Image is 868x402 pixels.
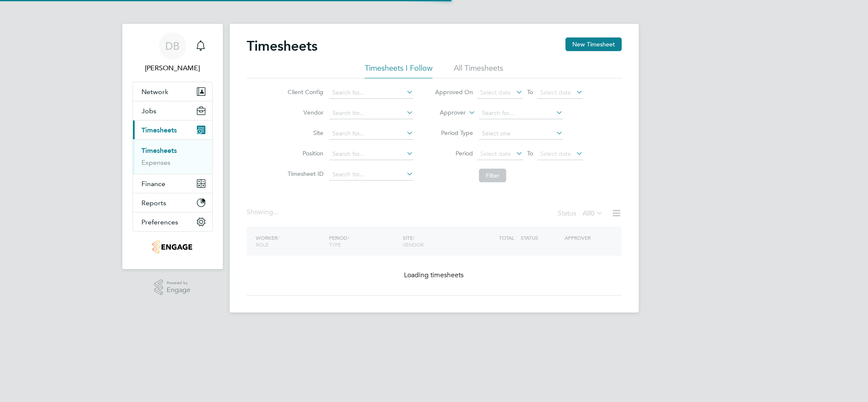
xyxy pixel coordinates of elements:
[435,88,473,96] label: Approved On
[154,279,190,296] a: Powered byEngage
[329,87,413,99] input: Search for...
[285,109,323,116] label: Vendor
[329,169,413,181] input: Search for...
[167,287,190,294] span: Engage
[165,40,179,52] span: DB
[247,208,280,217] div: Showing
[133,121,212,139] button: Timesheets
[329,128,413,140] input: Search for...
[540,150,571,158] span: Select date
[583,209,603,218] label: All
[141,146,177,155] a: Timesheets
[480,150,511,158] span: Select date
[479,128,563,140] input: Select one
[435,129,473,137] label: Period Type
[133,240,213,254] a: Go to home page
[133,32,213,73] a: DB[PERSON_NAME]
[141,158,170,167] a: Expenses
[591,209,594,218] span: 0
[285,129,323,137] label: Site
[540,89,571,96] span: Select date
[133,63,213,73] span: Daniel Bassett
[133,82,212,101] button: Network
[141,107,156,115] span: Jobs
[479,169,506,182] button: Filter
[141,199,166,207] span: Reports
[558,208,605,220] div: Status
[153,240,192,254] img: thornbaker-logo-retina.png
[141,126,177,134] span: Timesheets
[122,24,223,269] nav: Main navigation
[141,218,178,226] span: Preferences
[167,279,190,287] span: Powered by
[454,63,503,78] li: All Timesheets
[525,86,536,98] span: To
[480,89,511,96] span: Select date
[285,170,323,178] label: Timesheet ID
[365,63,433,78] li: Timesheets I Follow
[141,180,165,188] span: Finance
[329,107,413,119] input: Search for...
[133,174,212,193] button: Finance
[133,139,212,174] div: Timesheets
[247,37,317,55] h2: Timesheets
[133,101,212,120] button: Jobs
[427,109,466,117] label: Approver
[565,37,622,51] button: New Timesheet
[141,88,168,96] span: Network
[525,148,536,159] span: To
[479,107,563,119] input: Search for...
[133,212,212,231] button: Preferences
[285,149,323,157] label: Position
[133,193,212,212] button: Reports
[273,208,278,216] span: ...
[285,88,323,96] label: Client Config
[435,149,473,157] label: Period
[329,148,413,160] input: Search for...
